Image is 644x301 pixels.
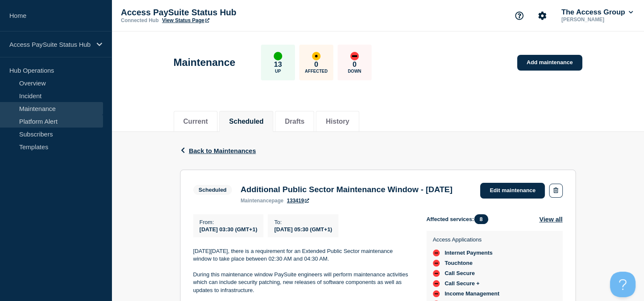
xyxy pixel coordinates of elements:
[287,198,309,204] a: 133419
[240,198,272,204] span: maintenance
[240,185,452,194] h3: Additional Public Sector Maintenance Window - [DATE]
[533,7,551,25] button: Account settings
[517,55,582,71] a: Add maintenance
[560,8,635,17] button: The Access Group
[352,60,356,69] p: 0
[426,214,492,224] span: Affected services:
[610,272,635,297] iframe: Help Scout Beacon - Open
[305,69,327,74] p: Affected
[433,236,500,243] p: Access Applications
[275,69,281,74] p: Up
[121,17,159,23] p: Connected Hub
[445,250,493,256] span: Internet Payments
[229,118,263,125] button: Scheduled
[326,118,349,125] button: History
[314,60,318,69] p: 0
[433,260,440,267] div: down
[348,69,361,74] p: Down
[193,271,413,294] p: During this maintenance window PaySuite engineers will perform maintenance activities which can i...
[180,147,256,154] button: Back to Maintenances
[433,280,440,287] div: down
[445,260,472,267] span: Touchtone
[560,17,635,23] p: [PERSON_NAME]
[510,7,528,25] button: Support
[183,118,208,125] button: Current
[445,290,500,297] span: Income Management
[474,214,488,224] span: 8
[274,52,282,60] div: up
[274,226,332,233] span: [DATE] 05:30 (GMT+1)
[433,290,440,297] div: down
[200,219,258,225] p: From :
[274,219,332,225] p: To :
[240,198,283,204] p: page
[480,183,545,199] a: Edit maintenance
[193,247,413,263] p: [DATE][DATE], there is a requirement for an Extended Public Sector maintenance window to take pla...
[445,280,480,287] span: Call Secure +
[350,52,359,60] div: down
[9,41,91,48] p: Access PaySuite Status Hub
[193,185,232,195] span: Scheduled
[285,118,304,125] button: Drafts
[274,60,282,69] p: 13
[162,17,209,23] a: View Status Page
[121,8,291,17] p: Access PaySuite Status Hub
[312,52,321,60] div: affected
[433,270,440,277] div: down
[189,147,256,154] span: Back to Maintenances
[200,226,258,233] span: [DATE] 03:30 (GMT+1)
[433,250,440,256] div: down
[174,57,235,68] h1: Maintenance
[539,214,563,224] button: View all
[445,270,475,277] span: Call Secure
